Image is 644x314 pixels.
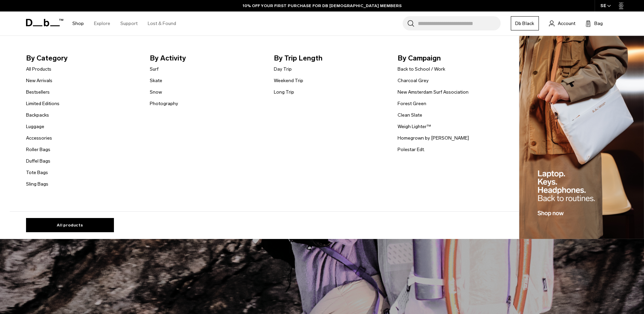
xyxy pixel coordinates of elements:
[586,19,603,27] button: Bag
[150,89,162,96] a: Snow
[26,53,139,64] span: By Category
[398,89,469,96] a: New Amsterdam Surf Association
[67,11,181,35] nav: Main Navigation
[26,66,51,73] a: All Products
[26,100,59,107] a: Limited Editions
[150,66,159,73] a: Surf
[274,77,303,84] a: Weekend Trip
[26,218,114,232] a: All products
[26,77,52,84] a: New Arrivals
[150,100,178,107] a: Photography
[26,158,50,165] a: Duffel Bags
[72,11,84,35] a: Shop
[26,112,49,119] a: Backpacks
[398,146,425,153] a: Polestar Edt.
[150,53,263,64] span: By Activity
[120,11,138,35] a: Support
[274,89,294,96] a: Long Trip
[243,3,402,9] a: 10% OFF YOUR FIRST PURCHASE FOR DB [DEMOGRAPHIC_DATA] MEMBERS
[398,77,429,84] a: Charcoal Grey
[26,89,50,96] a: Bestsellers
[511,16,539,30] a: Db Black
[398,66,445,73] a: Back to School / Work
[594,20,603,27] span: Bag
[549,19,575,27] a: Account
[26,135,52,142] a: Accessories
[398,53,511,64] span: By Campaign
[274,66,292,73] a: Day Trip
[398,135,469,142] a: Homegrown by [PERSON_NAME]
[26,169,48,176] a: Tote Bags
[398,100,426,107] a: Forest Green
[150,77,162,84] a: Skate
[398,123,431,130] a: Weigh Lighter™
[398,112,422,119] a: Clean Slate
[148,11,176,35] a: Lost & Found
[94,11,110,35] a: Explore
[26,123,44,130] a: Luggage
[26,146,50,153] a: Roller Bags
[274,53,387,64] span: By Trip Length
[558,20,575,27] span: Account
[26,180,48,188] a: Sling Bags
